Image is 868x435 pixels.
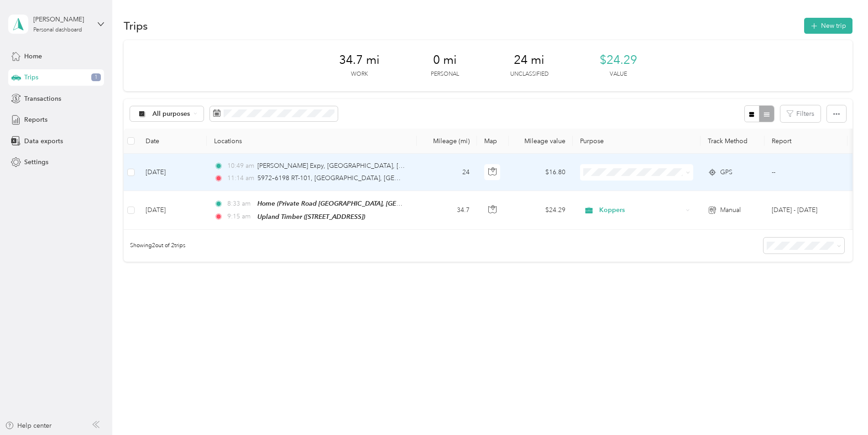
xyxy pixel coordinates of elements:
span: 8:33 am [227,199,253,209]
span: Home [24,52,42,61]
span: Upland Timber ([STREET_ADDRESS]) [257,213,365,220]
span: Trips [24,72,38,82]
span: Koppers [599,205,683,215]
th: Locations [207,129,417,154]
span: 34.7 mi [339,53,380,67]
button: Help center [5,421,52,430]
span: 10:49 am [227,161,253,171]
span: [PERSON_NAME] Expy, [GEOGRAPHIC_DATA], [GEOGRAPHIC_DATA] [257,162,462,170]
span: 11:14 am [227,173,253,183]
p: Work [351,70,368,78]
span: Transactions [24,94,61,104]
td: $16.80 [509,154,573,191]
span: Showing 2 out of 2 trips [124,242,185,250]
div: Personal dashboard [33,27,82,33]
span: Data exports [24,136,63,146]
span: 5972–6198 RT-101, [GEOGRAPHIC_DATA], [GEOGRAPHIC_DATA] [257,174,450,182]
span: All purposes [152,111,190,117]
span: 24 mi [514,53,544,67]
span: 9:15 am [227,212,253,222]
h1: Trips [124,21,148,31]
p: Unclassified [510,70,549,78]
td: $24.29 [509,191,573,229]
th: Mileage value [509,129,573,154]
span: 0 mi [433,53,457,67]
th: Track Method [701,129,764,154]
span: Home (Private Road [GEOGRAPHIC_DATA], [GEOGRAPHIC_DATA]) [257,200,452,207]
button: New trip [804,18,852,34]
td: [DATE] [138,191,207,229]
th: Map [477,129,509,154]
span: GPS [720,167,732,177]
p: Value [610,70,627,78]
span: Reports [24,115,47,124]
span: 1 [91,73,101,82]
p: Personal [431,70,459,78]
div: [PERSON_NAME] [33,15,90,24]
iframe: Everlance-gr Chat Button Frame [817,384,868,435]
th: Date [138,129,207,154]
span: $24.29 [600,53,637,67]
td: 34.7 [417,191,477,229]
th: Purpose [573,129,701,154]
td: 24 [417,154,477,191]
span: Manual [720,205,741,215]
button: Filters [780,105,821,122]
th: Report [764,129,847,154]
span: Settings [24,157,48,167]
td: Sep 1 - 30, 2025 [764,191,847,229]
td: -- [764,154,847,191]
th: Mileage (mi) [417,129,477,154]
td: [DATE] [138,154,207,191]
